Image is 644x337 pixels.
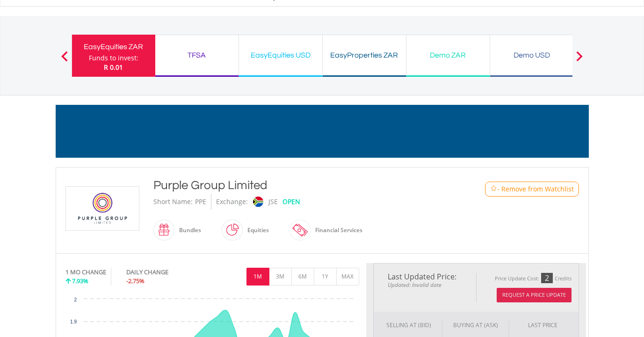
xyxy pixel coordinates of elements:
button: Previous [55,56,74,65]
div: OPEN [282,194,300,210]
button: 1M [246,268,269,286]
div: Bundles [174,219,201,242]
div: Demo ZAR [412,49,484,62]
button: Next [570,56,589,65]
img: EasyMortage Promotion Banner [56,105,589,158]
text: 1.9 [70,319,77,324]
div: Financial Services [311,219,362,242]
img: jse.png [253,197,263,207]
button: 6M [291,268,314,286]
div: EasyProperties ZAR [328,49,400,62]
span: R 0.01 [104,63,123,72]
img: Watchlist [490,185,497,192]
div: Demo USD [496,49,568,62]
span: - Remove from Watchlist [497,184,574,194]
div: Funds to invest: [89,53,138,63]
div: Exchange: [216,194,248,210]
button: 1Y [314,268,337,286]
button: Watchlist - Remove from Watchlist [485,182,579,197]
div: Purple Group Limited [153,177,447,194]
div: Short Name: [153,194,193,210]
div: EasyEquities ZAR [78,40,150,53]
div: 1 MO CHANGE [65,268,106,277]
div: TFSA [161,49,233,62]
text: 2 [74,297,77,302]
div: DAILY CHANGE [126,268,200,277]
div: PPE [195,194,206,210]
div: EasyEquities USD [245,49,317,62]
button: MAX [336,268,359,286]
button: 3M [269,268,292,286]
div: JSE [268,194,278,210]
div: Equities [243,219,269,242]
span: 7.93% [72,277,88,285]
img: EQU.ZA.PPE.png [67,187,137,230]
span: -2.75% [126,277,145,285]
